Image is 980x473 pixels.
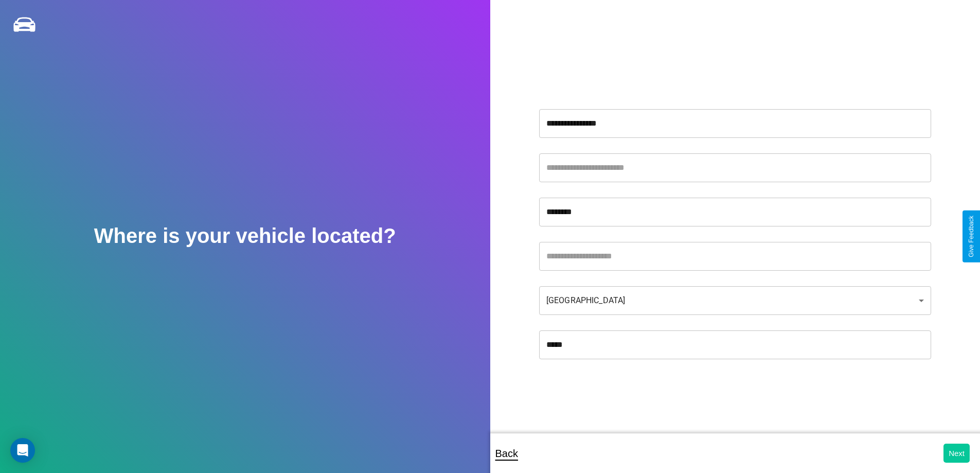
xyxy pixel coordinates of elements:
[539,286,931,315] div: [GEOGRAPHIC_DATA]
[94,224,396,248] h2: Where is your vehicle located?
[968,216,975,257] div: Give Feedback
[10,438,35,463] div: Open Intercom Messenger
[943,444,970,463] button: Next
[495,444,518,463] p: Back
